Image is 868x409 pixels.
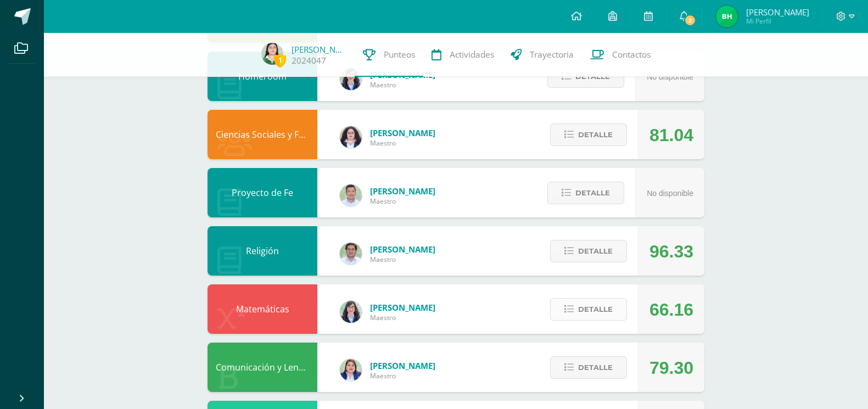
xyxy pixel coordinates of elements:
[649,227,693,276] div: 96.33
[340,184,362,206] img: 585d333ccf69bb1c6e5868c8cef08dba.png
[370,127,435,138] span: [PERSON_NAME]
[716,5,738,27] img: 7e8f4bfdf5fac32941a4a2fa2799f9b6.png
[649,285,693,334] div: 66.16
[578,241,613,261] span: Detalle
[649,343,693,393] div: 79.30
[370,302,435,313] span: [PERSON_NAME]
[423,33,502,77] a: Actividades
[578,125,613,145] span: Detalle
[340,243,362,265] img: f767cae2d037801592f2ba1a5db71a2a.png
[340,126,362,148] img: ba02aa29de7e60e5f6614f4096ff8928.png
[530,49,574,60] span: Trayectoria
[649,110,693,160] div: 81.04
[547,182,624,204] button: Detalle
[292,44,346,55] a: [PERSON_NAME]
[340,359,362,381] img: 97caf0f34450839a27c93473503a1ec1.png
[274,53,286,67] span: 1
[370,371,435,380] span: Maestro
[340,301,362,323] img: 01c6c64f30021d4204c203f22eb207bb.png
[292,55,326,66] a: 2024047
[261,43,283,65] img: 66ee61d5778ad043d47c5ceb8c8725b2.png
[550,124,627,146] button: Detalle
[612,49,651,60] span: Contactos
[550,298,627,321] button: Detalle
[370,138,435,148] span: Maestro
[647,189,693,198] span: No disponible
[370,186,435,197] span: [PERSON_NAME]
[502,33,582,77] a: Trayectoria
[684,14,696,26] span: 2
[647,72,693,81] span: No disponible
[578,299,613,320] span: Detalle
[746,7,809,18] span: [PERSON_NAME]
[370,360,435,371] span: [PERSON_NAME]
[384,49,415,60] span: Punteos
[370,255,435,264] span: Maestro
[578,357,613,378] span: Detalle
[355,33,423,77] a: Punteos
[208,226,317,276] div: Religión
[370,197,435,206] span: Maestro
[550,356,627,379] button: Detalle
[208,284,317,334] div: Matemáticas
[582,33,659,77] a: Contactos
[450,49,494,60] span: Actividades
[370,313,435,322] span: Maestro
[340,68,362,90] img: 01c6c64f30021d4204c203f22eb207bb.png
[746,16,809,26] span: Mi Perfil
[575,183,610,203] span: Detalle
[370,80,435,89] span: Maestro
[208,343,317,392] div: Comunicación y Lenguaje Idioma Español
[208,110,317,159] div: Ciencias Sociales y Formación Ciudadana
[550,240,627,262] button: Detalle
[208,168,317,217] div: Proyecto de Fe
[370,244,435,255] span: [PERSON_NAME]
